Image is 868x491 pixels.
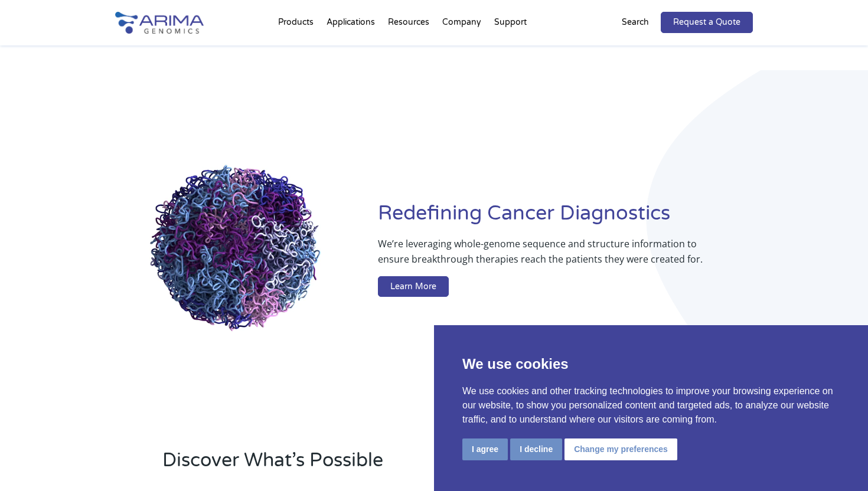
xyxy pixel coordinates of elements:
[378,236,706,276] p: We’re leveraging whole-genome sequence and structure information to ensure breakthrough therapies...
[462,384,840,427] p: We use cookies and other tracking technologies to improve your browsing experience on our website...
[378,276,449,297] a: Learn More
[462,353,840,375] p: We use cookies
[661,12,753,33] a: Request a Quote
[622,15,649,30] p: Search
[564,438,677,460] button: Change my preferences
[378,200,753,236] h1: Redefining Cancer Diagnostics
[462,438,508,460] button: I agree
[162,447,585,483] h2: Discover What’s Possible
[115,12,204,34] img: Arima-Genomics-logo
[510,438,562,460] button: I decline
